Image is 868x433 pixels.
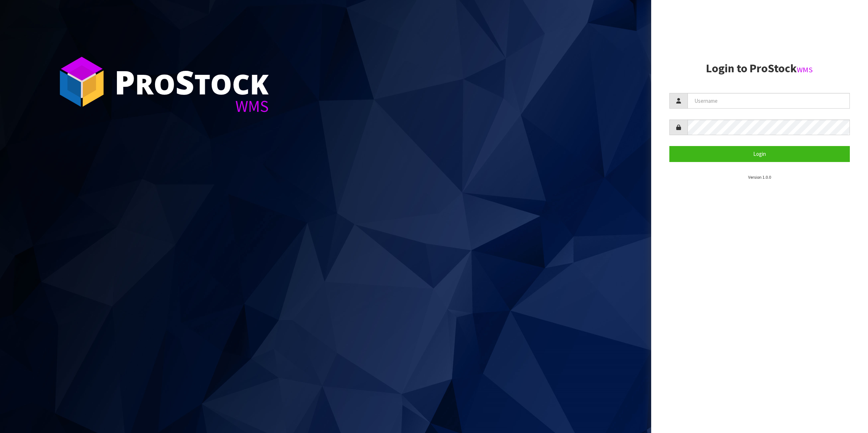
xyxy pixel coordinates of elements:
span: P [114,60,135,104]
small: WMS [797,65,813,74]
input: Username [687,93,850,109]
small: Version 1.0.0 [748,174,771,180]
div: ro tock [114,65,269,98]
div: WMS [114,98,269,114]
h2: Login to ProStock [669,62,850,75]
span: S [175,60,194,104]
img: ProStock Cube [54,54,109,109]
button: Login [669,146,850,162]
